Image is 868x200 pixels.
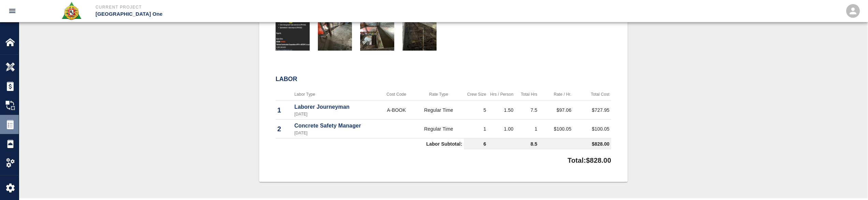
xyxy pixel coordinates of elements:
td: $97.06 [539,101,573,120]
td: $828.00 [539,138,611,150]
p: [DATE] [294,130,378,136]
td: $100.05 [573,120,611,138]
p: Concrete Safety Manager [294,122,378,130]
p: [GEOGRAPHIC_DATA] One [95,10,471,18]
td: 1.50 [488,101,515,120]
th: Crew Size [464,88,488,101]
td: $727.95 [573,101,611,120]
h2: Labor [276,76,611,83]
iframe: Chat Widget [834,167,868,200]
img: Roger & Sons Concrete [61,1,82,21]
p: Laborer Journeyman [294,103,378,111]
img: thumbnail [276,16,310,51]
td: $100.05 [539,120,573,138]
th: Rate / Hr. [539,88,573,101]
td: A-BOOK [380,101,413,120]
th: Cost Code [380,88,413,101]
td: Regular Time [413,120,464,138]
td: Labor Subtotal: [276,138,464,150]
img: thumbnail [402,16,437,51]
img: thumbnail [360,16,394,51]
th: Hrs / Person [488,88,515,101]
td: 6 [464,138,488,150]
td: 8.5 [488,138,539,150]
p: 1 [277,105,291,115]
th: Total Hrs [515,88,539,101]
th: Total Cost [573,88,611,101]
td: Regular Time [413,101,464,120]
td: 1 [515,120,539,138]
p: [DATE] [294,111,378,117]
p: 2 [277,124,291,134]
td: 1 [464,120,488,138]
th: Rate Type [413,88,464,101]
img: thumbnail [318,16,352,51]
td: 1.00 [488,120,515,138]
button: open drawer [4,3,20,19]
p: Total: $828.00 [568,152,611,165]
td: 7.5 [515,101,539,120]
th: Labor Type [293,88,380,101]
p: Current Project [95,4,471,10]
td: 5 [464,101,488,120]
